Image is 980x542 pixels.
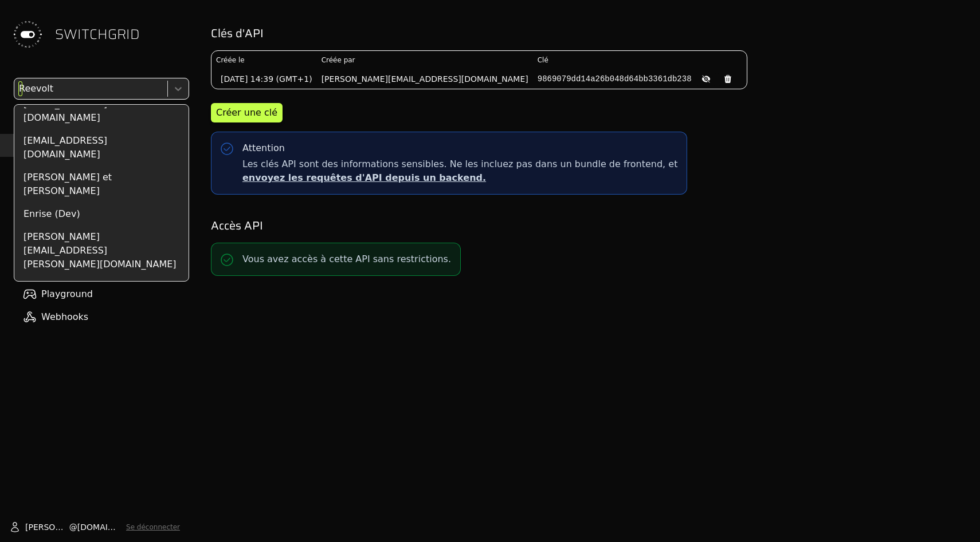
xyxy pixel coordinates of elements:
th: Clé [533,51,747,69]
span: [PERSON_NAME] [25,521,69,533]
h2: Clés d'API [211,25,964,41]
button: Créer une clé [211,103,283,122]
span: Les clés API sont des informations sensibles. Ne les incluez pas dans un bundle de frontend, et [242,157,677,185]
div: [PERSON_NAME][EMAIL_ADDRESS][PERSON_NAME][DOMAIN_NAME] [17,225,186,276]
p: envoyez les requêtes d'API depuis un backend. [242,171,677,185]
span: SWITCHGRID [55,25,140,43]
div: Créer une clé [216,106,277,120]
th: Créée par [317,51,533,69]
img: Switchgrid Logo [9,16,46,53]
td: [DATE] 14:39 (GMT+1) [211,69,317,89]
pre: 9869079dd14a26b048d64bb3361db238 [538,73,692,85]
button: Se déconnecter [126,523,180,532]
div: Enrise (Dev) [17,203,186,225]
h2: Accès API [211,217,964,234]
div: Attention [242,141,285,155]
div: Liko Energy [17,276,186,299]
div: [PERSON_NAME] et [PERSON_NAME] [17,166,186,203]
td: [PERSON_NAME][EMAIL_ADDRESS][DOMAIN_NAME] [317,69,533,89]
div: [EMAIL_ADDRESS][DOMAIN_NAME] [17,129,186,166]
p: Vous avez accès à cette API sans restrictions. [242,252,451,266]
span: [DOMAIN_NAME] [77,521,121,533]
div: [EMAIL_ADDRESS][DOMAIN_NAME] [17,93,186,129]
span: @ [69,521,77,533]
th: Créée le [211,51,317,69]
